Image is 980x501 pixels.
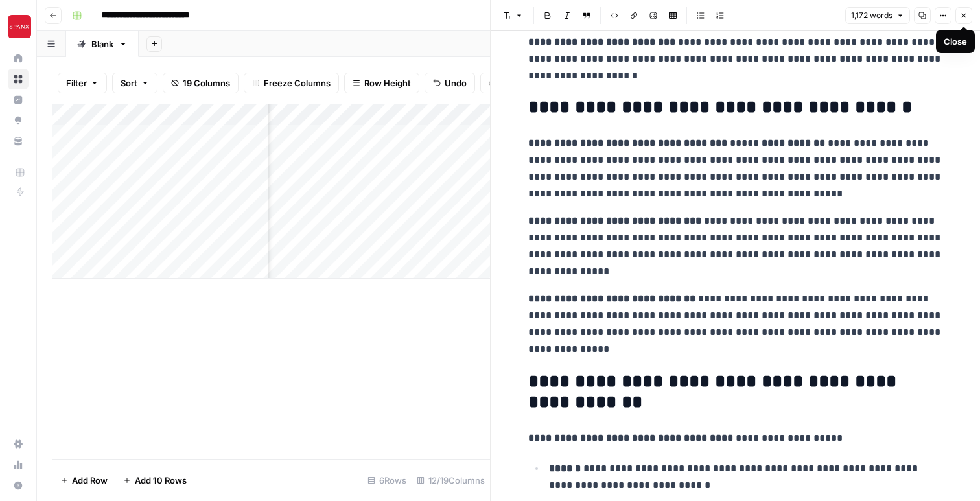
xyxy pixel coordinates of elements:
span: 1,172 words [851,10,892,21]
span: Undo [445,76,467,89]
button: Filter [58,73,107,93]
div: Close [944,35,967,48]
button: 1,172 words [845,7,910,24]
div: 12/19 Columns [412,470,490,491]
a: Insights [8,89,29,110]
button: Add Row [52,470,115,491]
span: Filter [66,76,87,89]
div: Blank [91,38,113,51]
button: 19 Columns [163,73,239,93]
a: Your Data [8,131,29,152]
button: Workspace: Spanx [8,10,29,43]
span: Freeze Columns [264,76,331,89]
button: Undo [425,73,475,93]
img: Spanx Logo [8,15,31,38]
a: Blank [66,31,139,57]
div: 6 Rows [362,470,412,491]
button: Sort [112,73,157,93]
span: Add Row [72,474,108,487]
button: Row Height [344,73,419,93]
a: Home [8,48,29,69]
button: Add 10 Rows [115,470,194,491]
a: Browse [8,69,29,89]
span: Sort [121,76,137,89]
a: Opportunities [8,110,29,131]
button: Freeze Columns [244,73,339,93]
a: Usage [8,454,29,475]
button: Help + Support [8,475,29,496]
span: Add 10 Rows [135,474,187,487]
span: Row Height [364,76,411,89]
span: 19 Columns [183,76,230,89]
a: Settings [8,434,29,454]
